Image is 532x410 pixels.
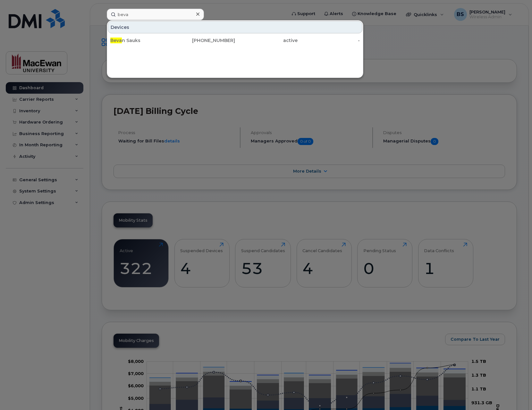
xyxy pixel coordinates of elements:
div: active [235,37,298,44]
a: Bevan Sauks[PHONE_NUMBER]active- [108,35,362,46]
div: Devices [108,21,362,33]
div: [PHONE_NUMBER] [173,37,235,44]
div: - [298,37,360,44]
span: Beva [110,38,122,43]
div: n Sauks [110,37,173,44]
